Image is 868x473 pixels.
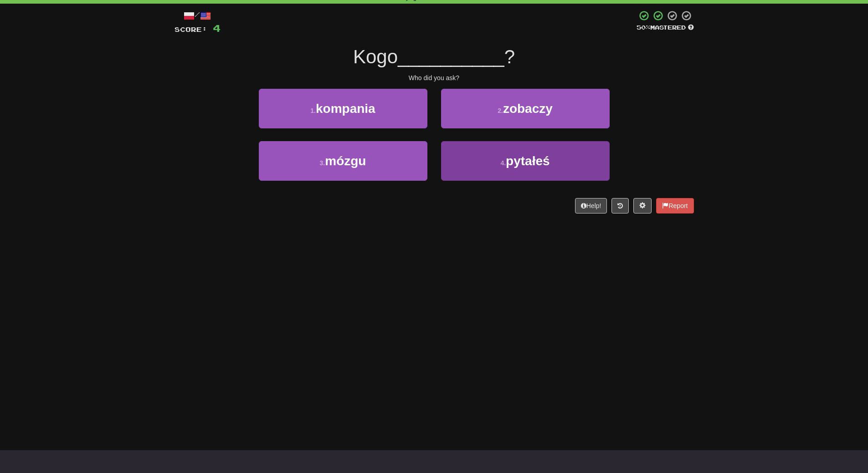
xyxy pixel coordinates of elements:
span: ? [504,46,515,67]
button: 3.mózgu [259,141,427,181]
span: mózgu [325,154,366,168]
span: pytałeś [506,154,550,168]
span: 4 [213,22,221,34]
small: 1 . [310,107,316,114]
button: 4.pytałeś [441,141,610,181]
span: 50 % [637,24,650,31]
button: 2.zobaczy [441,89,610,128]
span: Score: [175,25,207,33]
small: 4 . [500,159,506,167]
span: Kogo [353,46,398,67]
span: zobaczy [503,102,553,116]
button: Round history (alt+y) [611,198,629,214]
div: Mastered [637,24,694,32]
span: kompania [316,102,375,116]
div: Who did you ask? [175,73,694,82]
span: __________ [398,46,504,67]
small: 2 . [498,107,503,114]
button: 1.kompania [259,89,427,128]
button: Report [656,198,693,214]
button: Help! [575,198,607,214]
div: / [175,10,221,21]
small: 3 . [320,159,325,167]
